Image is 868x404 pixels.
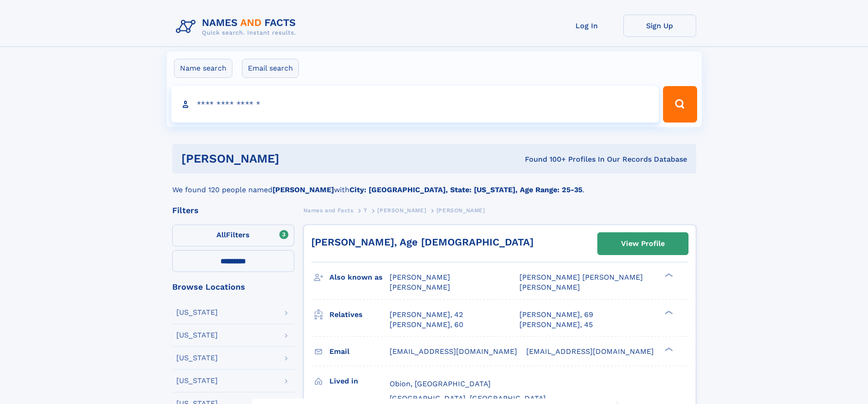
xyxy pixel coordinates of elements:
[390,283,450,291] span: [PERSON_NAME]
[598,233,688,255] a: View Profile
[176,332,218,339] div: [US_STATE]
[623,15,696,37] a: Sign Up
[390,320,463,330] a: [PERSON_NAME], 60
[663,86,697,123] button: Search Button
[176,377,218,384] div: [US_STATE]
[390,379,491,388] span: Obion, [GEOGRAPHIC_DATA]
[329,307,390,322] h3: Relatives
[519,283,580,291] span: [PERSON_NAME]
[663,309,673,315] div: ❯
[663,272,673,278] div: ❯
[349,185,582,194] b: City: [GEOGRAPHIC_DATA], State: [US_STATE], Age Range: 25-35
[216,230,226,239] span: All
[390,310,463,320] a: [PERSON_NAME], 42
[526,347,654,356] span: [EMAIL_ADDRESS][DOMAIN_NAME]
[519,320,593,330] a: [PERSON_NAME], 45
[364,205,367,216] a: T
[519,310,593,320] a: [PERSON_NAME], 69
[377,205,426,216] a: [PERSON_NAME]
[176,309,218,316] div: [US_STATE]
[329,270,390,285] h3: Also known as
[242,59,299,78] label: Email search
[172,174,696,195] div: We found 120 people named with .
[172,283,294,291] div: Browse Locations
[364,207,367,214] span: T
[621,233,665,254] div: View Profile
[519,273,643,281] span: [PERSON_NAME] [PERSON_NAME]
[176,354,218,362] div: [US_STATE]
[174,59,232,78] label: Name search
[303,205,354,216] a: Names and Facts
[272,185,334,194] b: [PERSON_NAME]
[181,153,402,164] h1: [PERSON_NAME]
[402,154,687,164] div: Found 100+ Profiles In Our Records Database
[329,344,390,359] h3: Email
[172,225,294,246] label: Filters
[172,206,294,215] div: Filters
[550,15,623,37] a: Log In
[171,86,659,123] input: search input
[390,347,517,356] span: [EMAIL_ADDRESS][DOMAIN_NAME]
[377,207,426,214] span: [PERSON_NAME]
[172,15,303,39] img: Logo Names and Facts
[390,273,450,281] span: [PERSON_NAME]
[663,346,673,352] div: ❯
[390,394,546,403] span: [GEOGRAPHIC_DATA], [GEOGRAPHIC_DATA]
[437,207,485,214] span: [PERSON_NAME]
[329,373,390,389] h3: Lived in
[311,236,534,248] a: [PERSON_NAME], Age [DEMOGRAPHIC_DATA]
